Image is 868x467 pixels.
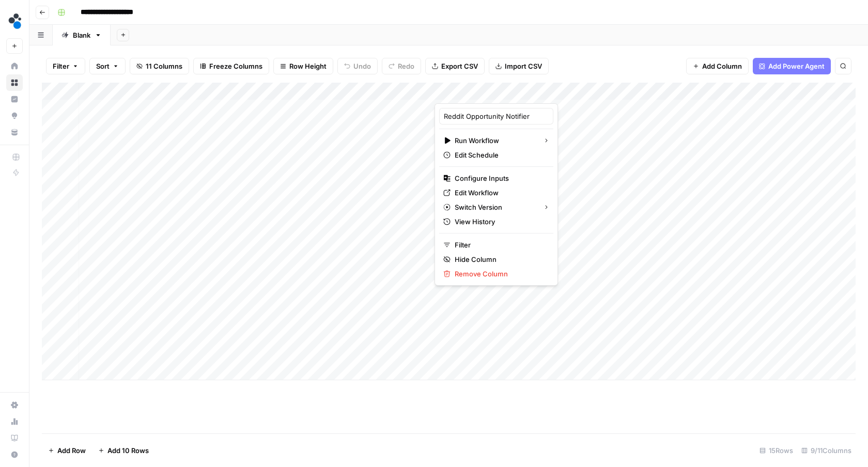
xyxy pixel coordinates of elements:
[6,413,23,430] a: Usage
[455,173,545,183] span: Configure Inputs
[455,150,545,160] span: Edit Schedule
[455,202,535,212] span: Switch Version
[6,58,23,74] a: Home
[53,61,69,71] span: Filter
[89,58,126,74] button: Sort
[702,61,742,71] span: Add Column
[42,442,92,459] button: Add Row
[455,135,535,146] span: Run Workflow
[193,58,269,74] button: Freeze Columns
[353,61,371,71] span: Undo
[209,61,262,71] span: Freeze Columns
[96,61,110,71] span: Sort
[92,442,155,459] button: Add 10 Rows
[6,8,23,34] button: Workspace: spot.ai
[505,61,542,71] span: Import CSV
[455,269,545,279] span: Remove Column
[46,58,85,74] button: Filter
[441,61,478,71] span: Export CSV
[6,124,23,141] a: Your Data
[382,58,421,74] button: Redo
[107,445,149,456] span: Add 10 Rows
[53,25,111,45] a: Blank
[6,91,23,107] a: Insights
[489,58,549,74] button: Import CSV
[455,188,545,198] span: Edit Workflow
[455,216,545,227] span: View History
[768,61,825,71] span: Add Power Agent
[6,446,23,463] button: Help + Support
[73,30,90,40] div: Blank
[289,61,327,71] span: Row Height
[425,58,485,74] button: Export CSV
[337,58,378,74] button: Undo
[455,240,545,250] span: Filter
[6,107,23,124] a: Opportunities
[146,61,182,71] span: 11 Columns
[755,442,797,459] div: 15 Rows
[6,12,25,30] img: spot.ai Logo
[455,254,545,264] span: Hide Column
[686,58,749,74] button: Add Column
[130,58,189,74] button: 11 Columns
[6,74,23,91] a: Browse
[6,430,23,446] a: Learning Hub
[273,58,333,74] button: Row Height
[57,445,86,456] span: Add Row
[6,397,23,413] a: Settings
[797,442,856,459] div: 9/11 Columns
[753,58,831,74] button: Add Power Agent
[398,61,414,71] span: Redo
